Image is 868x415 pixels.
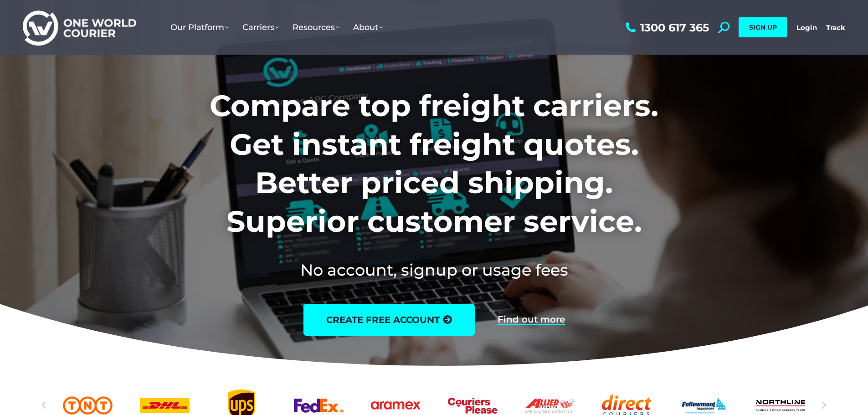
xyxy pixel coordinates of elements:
a: Carriers [236,13,286,41]
span: Carriers [242,22,279,32]
a: Resources [286,13,346,41]
span: SIGN UP [749,23,777,31]
span: Resources [293,22,339,32]
span: Our Platform [170,22,229,32]
a: Track [826,23,845,32]
h2: No account, signup or usage fees [149,259,719,281]
a: Our Platform [164,13,236,41]
a: SIGN UP [739,17,787,37]
img: One World Courier [23,9,136,46]
a: Find out more [498,315,565,325]
a: Login [796,23,817,32]
a: create free account [303,304,475,336]
a: 1300 617 365 [623,22,709,33]
a: About [346,13,390,41]
h1: Compare top freight carriers. Get instant freight quotes. Better priced shipping. Superior custom... [149,87,719,241]
span: About [353,22,383,32]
